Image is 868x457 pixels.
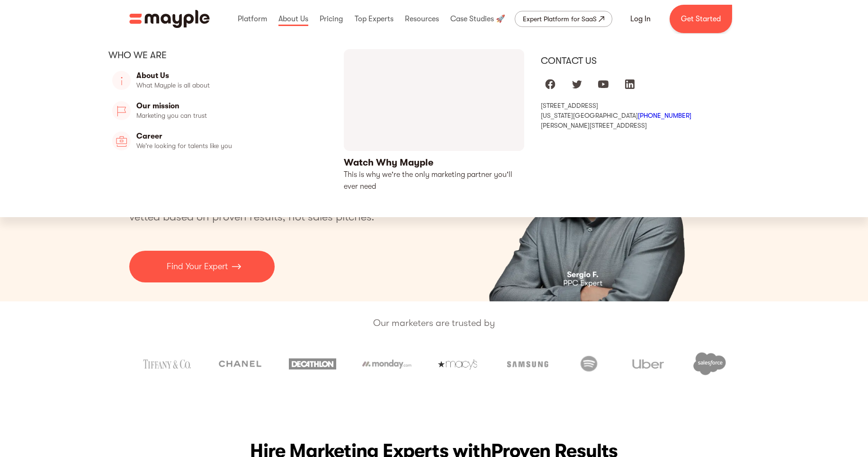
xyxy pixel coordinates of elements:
a: Mayple at Youtube [594,75,613,94]
div: Platform [235,4,269,34]
div: [STREET_ADDRESS] [US_STATE][GEOGRAPHIC_DATA] [PERSON_NAME][STREET_ADDRESS] [541,101,760,130]
div: Contact us [541,55,760,67]
a: Get Started [670,5,732,33]
a: Mayple at Twitter [567,75,586,94]
a: open lightbox [344,49,525,193]
div: Who we are [108,49,328,62]
div: Top Experts [352,4,396,34]
a: Log In [619,8,662,30]
a: Mayple at LinkedIn [620,75,639,94]
a: home [129,10,210,28]
img: twitter logo [571,79,582,90]
div: Resources [403,4,441,34]
div: Expert Platform for SaaS [523,13,597,25]
p: Find Your Expert [167,260,228,273]
div: Pricing [317,4,345,34]
img: Mayple logo [129,10,210,28]
a: Mayple at Facebook [541,75,560,94]
a: Expert Platform for SaaS [515,11,612,27]
a: Find Your Expert [129,251,275,282]
div: About Us [276,4,311,34]
a: [PHONE_NUMBER] [638,112,691,119]
img: youtube logo [598,79,609,90]
img: linkedIn [624,79,635,90]
img: facebook logo [545,79,556,90]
